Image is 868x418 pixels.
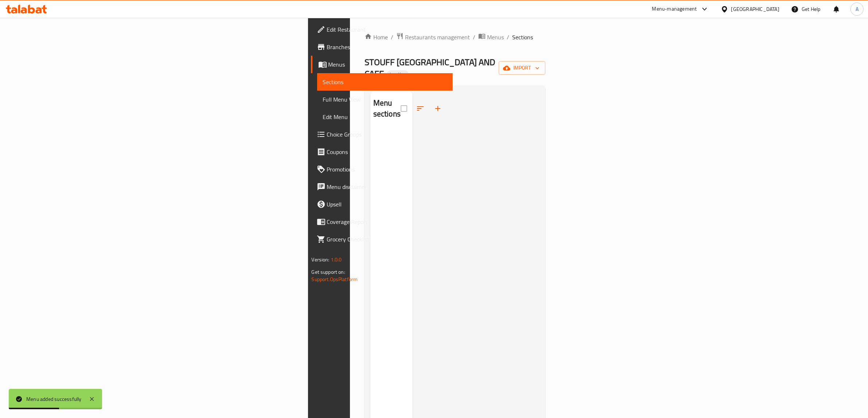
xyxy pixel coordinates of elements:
a: Promotions [311,161,453,178]
span: import [505,63,540,72]
button: import [499,61,545,75]
span: Coverage Report [327,217,447,226]
span: Menus [328,60,447,69]
span: Version: [312,255,330,264]
span: Choice Groups [327,130,447,139]
li: / [473,33,475,42]
div: [GEOGRAPHIC_DATA] [731,5,779,13]
a: Edit Restaurant [311,21,453,38]
div: Menu added successfully [26,395,82,403]
a: Upsell [311,196,453,213]
span: Get support on: [312,267,345,277]
a: Full Menu View [317,91,453,108]
a: Sections [317,73,453,91]
nav: Menu sections [370,126,413,132]
a: Support.OpsPlatform [312,275,358,284]
a: Grocery Checklist [311,230,453,248]
span: Branches [327,43,447,51]
span: Edit Menu [323,113,447,121]
li: / [507,33,509,42]
span: Promotions [327,165,447,174]
a: Menu disclaimer [311,178,453,196]
span: Full Menu View [323,95,447,104]
a: Menus [311,56,453,73]
a: Coverage Report [311,213,453,230]
span: Sections [323,78,447,86]
span: 1.0.0 [331,255,342,264]
span: Sections [512,33,533,42]
span: Menu disclaimer [327,182,447,191]
a: Coupons [311,143,453,161]
span: Coupons [327,147,447,156]
span: Grocery Checklist [327,235,447,244]
span: Upsell [327,200,447,209]
span: A [856,5,859,13]
a: Edit Menu [317,108,453,126]
nav: breadcrumb [365,32,546,42]
a: Menus [478,32,504,42]
a: Choice Groups [311,126,453,143]
button: Add section [429,100,447,117]
span: Menus [487,33,504,42]
span: Edit Restaurant [327,25,447,34]
a: Branches [311,38,453,56]
div: Menu-management [652,5,697,13]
